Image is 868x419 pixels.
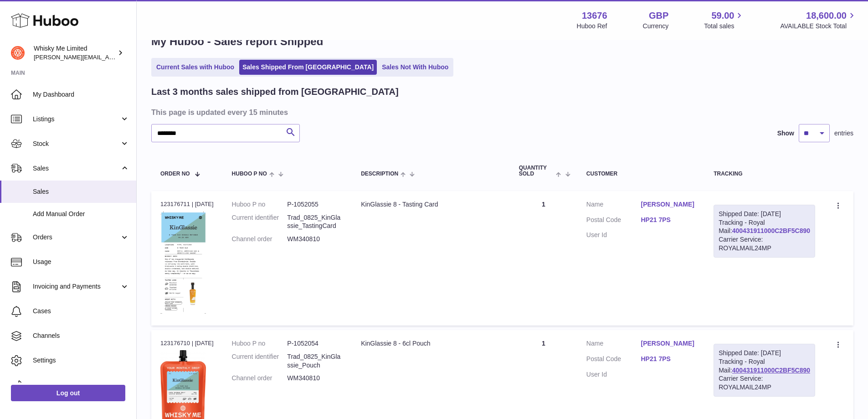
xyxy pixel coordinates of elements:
div: KinGlassie 8 - Tasting Card [361,200,501,209]
div: Shipped Date: [DATE] [719,349,810,357]
h2: Last 3 months sales shipped from [GEOGRAPHIC_DATA] [151,86,399,98]
div: 123176711 | [DATE] [160,200,214,208]
dt: Postal Code [586,216,641,227]
span: 59.00 [711,10,734,22]
div: Carrier Service: ROYALMAIL24MP [719,235,810,253]
a: 18,600.00 AVAILABLE Stock Total [780,10,857,31]
div: Carrier Service: ROYALMAIL24MP [719,374,810,392]
span: Total sales [704,22,745,31]
dt: Name [586,339,641,350]
span: Order No [160,171,190,177]
span: entries [834,129,853,138]
span: Description [361,171,398,177]
div: Customer [586,171,695,177]
dt: Name [586,200,641,211]
span: My Dashboard [33,90,129,99]
span: Sales [33,164,120,173]
dd: Trad_0825_KinGlassie_TastingCard [287,213,343,231]
dt: User Id [586,231,641,239]
span: Stock [33,140,120,148]
span: AVAILABLE Stock Total [780,22,857,31]
strong: GBP [649,10,668,22]
span: 18,600.00 [806,10,847,22]
dd: Trad_0825_KinGlassie_Pouch [287,352,343,370]
img: 1752740623.png [160,211,206,314]
dt: User Id [586,370,641,379]
span: Add Manual Order [33,210,129,218]
span: Returns [33,381,129,389]
a: Log out [11,385,125,401]
span: Huboo P no [232,171,267,177]
span: Sales [33,187,129,196]
dd: WM340810 [287,374,343,383]
div: Whisky Me Limited [34,44,116,62]
div: Shipped Date: [DATE] [719,210,810,218]
strong: 13676 [582,10,607,22]
img: frances@whiskyshop.com [11,46,25,60]
span: [PERSON_NAME][EMAIL_ADDRESS][DOMAIN_NAME] [34,53,183,61]
span: Cases [33,307,129,316]
a: 59.00 Total sales [704,10,745,31]
div: KinGlassie 8 - 6cl Pouch [361,339,501,348]
dt: Postal Code [586,355,641,366]
a: HP21 7PS [641,355,696,363]
a: [PERSON_NAME] [641,339,696,348]
dt: Channel order [232,235,288,243]
dt: Current identifier [232,352,288,370]
dt: Huboo P no [232,200,288,209]
a: 400431911000C2BF5C890 [732,367,810,374]
div: Huboo Ref [577,22,607,31]
span: Listings [33,115,120,124]
dd: WM340810 [287,235,343,243]
a: Current Sales with Huboo [153,60,237,75]
div: Tracking - Royal Mail: [714,205,815,258]
span: Channels [33,331,129,340]
h1: My Huboo - Sales report Shipped [151,34,853,49]
a: Sales Shipped From [GEOGRAPHIC_DATA] [239,60,377,75]
span: Orders [33,233,120,242]
dt: Channel order [232,374,288,383]
a: Sales Not With Huboo [379,60,452,75]
div: Tracking [714,171,815,177]
a: [PERSON_NAME] [641,200,696,209]
td: 1 [510,191,577,326]
dt: Current identifier [232,213,288,231]
span: Quantity Sold [519,165,554,177]
div: Currency [643,22,669,31]
div: 123176710 | [DATE] [160,339,214,347]
span: Usage [33,258,129,266]
span: Settings [33,356,129,365]
label: Show [777,129,794,138]
a: 400431911000C2BF5C890 [732,227,810,234]
h3: This page is updated every 15 minutes [151,107,851,117]
dd: P-1052054 [287,339,343,348]
span: Invoicing and Payments [33,282,120,291]
dt: Huboo P no [232,339,288,348]
a: HP21 7PS [641,216,696,224]
div: Tracking - Royal Mail: [714,344,815,397]
dd: P-1052055 [287,200,343,209]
